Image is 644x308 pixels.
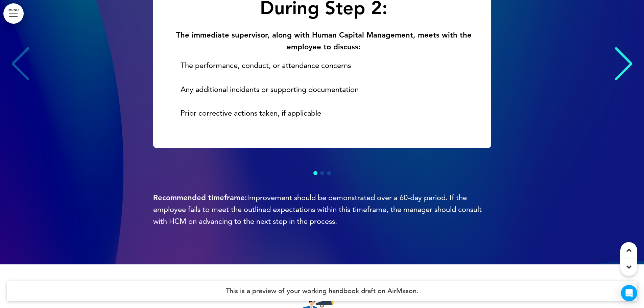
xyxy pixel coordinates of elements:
[153,193,482,226] span: Improvement should be demonstrated over a 60-day period. If the employee fails to meet the outlin...
[613,47,634,81] div: Next slide
[313,171,317,175] span: Go to slide 1
[320,171,324,175] span: Go to slide 2
[176,30,472,51] span: The immediate supervisor, along with Human Capital Management, meets with the employee to discuss:
[7,281,637,301] h4: This is a preview of your working handbook draft on AirMason.
[3,3,24,24] a: MENU
[181,109,321,118] span: Prior corrective actions taken, if applicable
[327,171,331,175] span: Go to slide 3
[181,61,351,70] span: The performance, conduct, or attendance concerns
[621,285,637,301] div: Open Intercom Messenger
[181,85,359,94] span: Any additional incidents or supporting documentation
[153,193,247,202] strong: Recommended timeframe:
